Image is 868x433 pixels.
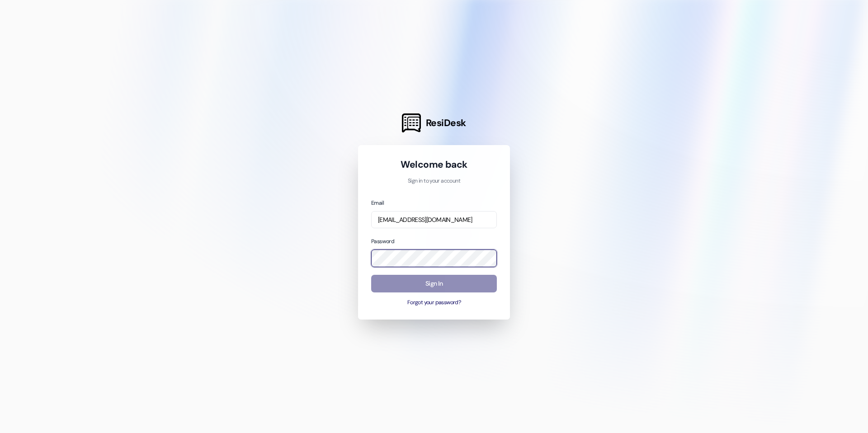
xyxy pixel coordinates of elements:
[371,238,394,245] label: Password
[426,117,466,129] span: ResiDesk
[371,199,384,207] label: Email
[371,177,497,185] p: Sign in to your account
[371,158,497,171] h1: Welcome back
[371,275,497,292] button: Sign In
[371,211,497,229] input: name@example.com
[402,113,421,132] img: ResiDesk Logo
[371,299,497,307] button: Forgot your password?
